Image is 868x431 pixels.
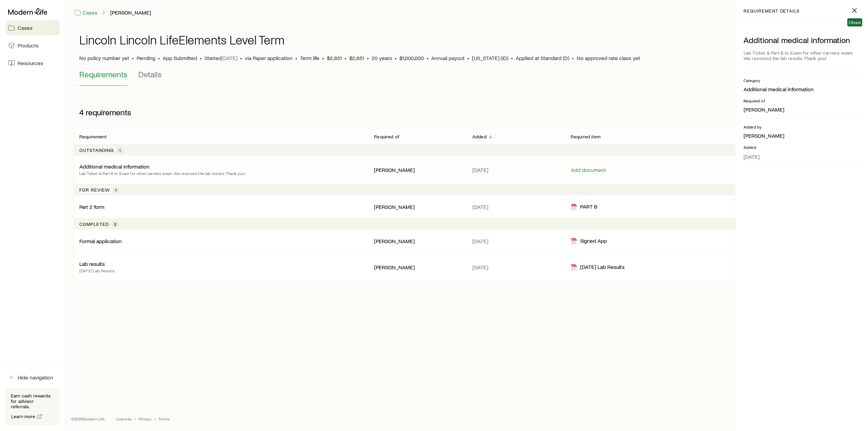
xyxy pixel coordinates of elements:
a: Terms [158,416,170,422]
span: Requirements [79,70,127,79]
span: Products [18,42,39,49]
p: Additional medical information [79,163,150,170]
p: [PERSON_NAME] [744,106,860,113]
span: No approved rate class yet [577,55,640,61]
p: Started [204,55,237,61]
span: $2,851 [349,55,364,61]
span: • [200,55,202,61]
p: Required item [571,134,600,139]
p: [PERSON_NAME] [374,238,461,244]
span: Cases [18,24,33,31]
p: [PERSON_NAME] [374,203,461,210]
span: • [154,416,156,422]
div: Application details tabs [79,70,854,86]
span: requirements [86,107,131,117]
span: [DATE] [472,166,488,173]
span: • [427,55,429,61]
p: Earn cash rewards for advisor referrals. [11,393,54,409]
p: Part 2 form [79,203,104,210]
p: Formal application [79,238,122,244]
span: [DATE] [472,238,488,244]
p: requirement details [744,8,800,14]
p: Additional medical information [744,35,860,45]
p: Completed [79,221,109,227]
span: • [132,55,134,61]
p: [PERSON_NAME] [744,132,860,139]
span: Term life [300,55,319,61]
span: • [511,55,513,61]
span: • [367,55,369,61]
span: 2 [114,221,116,227]
span: Close [849,20,861,25]
a: Resources [5,56,60,71]
span: $1,000,000 [399,55,424,61]
a: Licenses [116,416,132,422]
p: Pending [137,55,155,61]
p: [DATE] Lab Results [79,267,115,274]
span: $2,851 [327,55,342,61]
span: • [240,55,242,61]
a: Products [5,38,60,53]
span: 1 [115,187,117,193]
span: 4 [79,107,84,117]
span: [DATE] [472,203,488,210]
h1: Lincoln Lincoln LifeElements Level Term [79,33,284,46]
div: Earn cash rewards for advisor referrals.Learn more [5,388,60,426]
p: Added [472,134,487,139]
span: • [295,55,297,61]
span: No policy number yet [79,55,129,61]
span: [DATE] [221,55,237,61]
div: Signed App [571,237,607,245]
p: For review [79,187,110,193]
span: App Submitted [163,55,197,61]
p: Outstanding [79,148,114,153]
a: Cases [74,9,98,17]
div: Lab Ticket & Part B to Exam for other carriers exam. We received the lab results. Thank you! [744,47,860,64]
button: Add document [571,167,606,173]
p: Required of [374,134,399,139]
span: • [395,55,397,61]
p: Requirement [79,134,106,139]
p: Additional medical information [744,86,860,93]
span: Details [138,70,162,79]
span: Learn more [11,414,36,419]
a: [PERSON_NAME] [110,9,151,16]
p: Lab Ticket & Part B to Exam for other carriers exam. We received the lab results. Thank you! [79,170,245,177]
span: • [135,416,136,422]
span: [DATE] [744,153,759,160]
span: via Paper application [245,55,293,61]
p: Required of [744,98,860,103]
p: Added by [744,124,860,130]
span: Resources [18,60,43,66]
span: Hide navigation [18,374,53,381]
p: [PERSON_NAME] [374,264,461,271]
p: © 2025 Modern Life [71,416,105,422]
p: Lab results [79,260,105,267]
span: • [344,55,347,61]
span: • [467,55,469,61]
a: Cases [5,20,60,35]
span: • [158,55,160,61]
span: 1 [119,148,121,153]
span: [US_STATE] (ID) [472,55,508,61]
button: Hide navigation [5,370,60,385]
span: [DATE] [472,264,488,271]
span: Applied at Standard (D) [516,55,569,61]
div: [DATE] Lab Results [571,263,625,271]
p: [PERSON_NAME] [374,166,461,173]
div: PART B [571,203,597,211]
span: • [572,55,574,61]
p: Added [744,144,860,150]
span: 20 years [372,55,392,61]
a: Privacy [139,416,152,422]
span: • [322,55,324,61]
span: Annual payout [431,55,465,61]
p: Category [744,78,860,83]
